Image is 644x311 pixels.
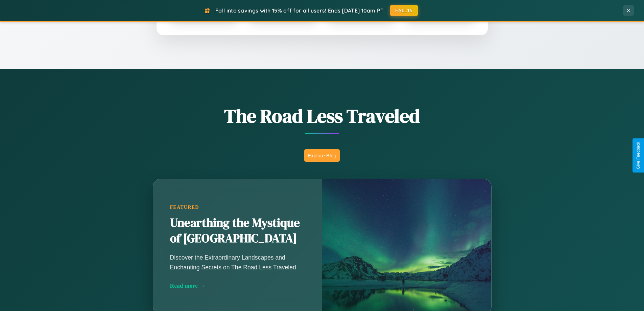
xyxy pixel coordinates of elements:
span: Fall into savings with 15% off for all users! Ends [DATE] 10am PT. [215,7,385,14]
button: FALL15 [390,5,418,16]
div: Give Feedback [636,142,641,169]
button: Explore Blog [304,149,340,162]
h1: The Road Less Traveled [119,103,525,129]
div: Featured [170,204,305,210]
p: Discover the Extraordinary Landscapes and Enchanting Secrets on The Road Less Traveled. [170,253,305,272]
h2: Unearthing the Mystique of [GEOGRAPHIC_DATA] [170,215,305,246]
div: Read more → [170,282,305,289]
